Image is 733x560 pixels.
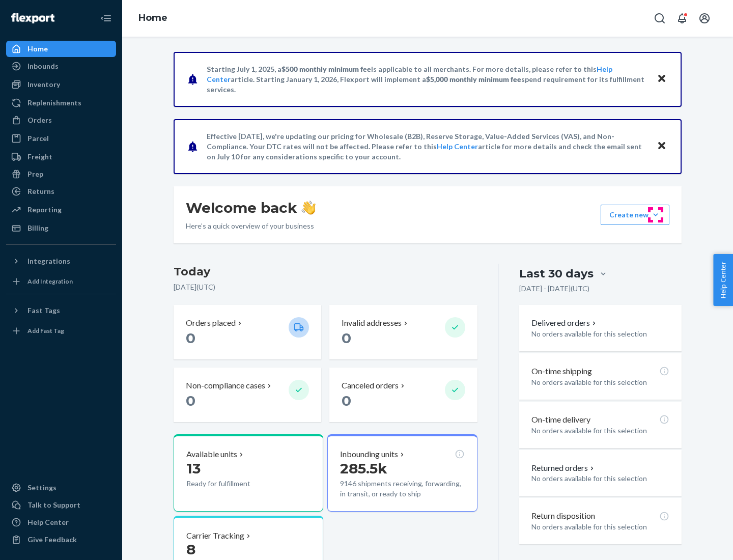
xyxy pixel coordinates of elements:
[27,277,73,286] div: Add Integration
[531,377,669,387] p: No orders available for this selection
[531,414,590,426] p: On-time delivery
[27,483,57,493] div: Settings
[174,282,477,292] p: [DATE] ( UTC )
[531,329,669,339] p: No orders available for this selection
[6,531,116,548] button: Give Feedback
[27,152,52,162] div: Freight
[426,75,521,83] span: $5,000 monthly minimum fee
[301,201,316,215] img: hand-wave emoji
[207,64,647,95] p: Starting July 1, 2025, a is applicable to all merchants. For more details, please refer to this a...
[186,449,237,460] p: Available units
[342,380,399,391] p: Canceled orders
[6,302,116,319] button: Fast Tags
[6,202,116,218] a: Reporting
[531,426,669,436] p: No orders available for this selection
[186,530,244,542] p: Carrier Tracking
[6,58,116,74] a: Inbounds
[531,462,596,474] button: Returned orders
[6,480,116,496] a: Settings
[342,317,402,329] p: Invalid addresses
[186,329,195,347] span: 0
[327,434,477,512] button: Inbounding units285.5k9146 shipments receiving, forwarding, in transit, or ready to ship
[174,368,321,422] button: Non-compliance cases 0
[694,8,715,29] button: Open account menu
[27,186,54,197] div: Returns
[6,41,116,57] a: Home
[186,199,316,217] h1: Welcome back
[27,500,80,510] div: Talk to Support
[340,460,387,477] span: 285.5k
[519,266,594,282] div: Last 30 days
[207,131,647,162] p: Effective [DATE], we're updating our pricing for Wholesale (B2B), Reserve Storage, Value-Added Se...
[650,8,670,29] button: Open Search Box
[186,380,265,391] p: Non-compliance cases
[6,76,116,93] a: Inventory
[281,65,371,73] span: $500 monthly minimum fee
[27,223,48,233] div: Billing
[531,366,592,377] p: On-time shipping
[6,323,116,339] a: Add Fast Tag
[27,256,70,266] div: Integrations
[342,392,351,409] span: 0
[186,479,280,489] p: Ready for fulfillment
[6,149,116,165] a: Freight
[27,44,48,54] div: Home
[531,317,598,329] button: Delivered orders
[340,479,464,499] p: 9146 shipments receiving, forwarding, in transit, or ready to ship
[531,473,669,484] p: No orders available for this selection
[437,142,478,151] a: Help Center
[519,284,589,294] p: [DATE] - [DATE] ( UTC )
[186,392,195,409] span: 0
[186,460,201,477] span: 13
[672,8,692,29] button: Open notifications
[186,541,195,558] span: 8
[6,166,116,182] a: Prep
[713,254,733,306] button: Help Center
[27,205,62,215] div: Reporting
[96,8,116,29] button: Close Navigation
[655,139,668,154] button: Close
[27,133,49,144] div: Parcel
[6,253,116,269] button: Integrations
[655,72,668,87] button: Close
[130,4,176,33] ol: breadcrumbs
[531,510,595,522] p: Return disposition
[186,317,236,329] p: Orders placed
[342,329,351,347] span: 0
[6,273,116,290] a: Add Integration
[27,517,69,527] div: Help Center
[27,61,59,71] div: Inbounds
[27,326,64,335] div: Add Fast Tag
[601,205,669,225] button: Create new
[27,79,60,90] div: Inventory
[27,115,52,125] div: Orders
[6,112,116,128] a: Orders
[27,305,60,316] div: Fast Tags
[138,12,167,23] a: Home
[329,305,477,359] button: Invalid addresses 0
[174,305,321,359] button: Orders placed 0
[174,434,323,512] button: Available units13Ready for fulfillment
[27,535,77,545] div: Give Feedback
[531,522,669,532] p: No orders available for this selection
[174,264,477,280] h3: Today
[27,98,81,108] div: Replenishments
[6,95,116,111] a: Replenishments
[6,130,116,147] a: Parcel
[6,514,116,530] a: Help Center
[329,368,477,422] button: Canceled orders 0
[186,221,316,231] p: Here’s a quick overview of your business
[27,169,43,179] div: Prep
[6,183,116,200] a: Returns
[11,13,54,23] img: Flexport logo
[6,220,116,236] a: Billing
[340,449,398,460] p: Inbounding units
[6,497,116,513] a: Talk to Support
